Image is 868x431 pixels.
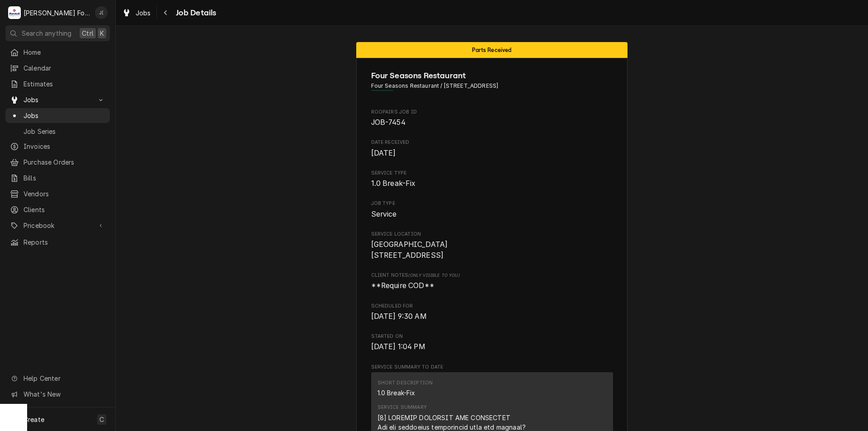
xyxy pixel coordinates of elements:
a: Go to Pricebook [5,218,110,233]
a: Go to Jobs [5,92,110,107]
span: Service Summary To Date [371,364,613,371]
a: Jobs [118,5,155,20]
span: Jobs [24,95,92,104]
span: [object Object] [371,280,613,291]
a: Jobs [5,108,110,123]
div: Job Type [371,200,613,219]
a: Calendar [5,61,110,76]
div: Status [356,42,627,58]
span: Clients [24,205,105,214]
div: Date Received [371,139,613,158]
span: Scheduled For [371,303,613,310]
span: Started On [371,341,613,352]
span: Scheduled For [371,311,613,322]
span: K [100,28,104,38]
div: J( [95,6,108,19]
button: Search anythingCtrlK [5,25,110,41]
div: Service Type [371,170,613,189]
span: Roopairs Job ID [371,117,613,128]
a: Go to Help Center [5,371,110,386]
span: Name [371,70,613,82]
span: Jobs [24,111,105,120]
span: Jobs [136,8,151,18]
div: Service Location [371,231,613,261]
span: Purchase Orders [24,157,105,167]
div: 1.0 Break-Fix [377,388,415,398]
div: Started On [371,333,613,352]
span: Roopairs Job ID [371,109,613,116]
span: [DATE] 9:30 AM [371,312,427,321]
button: Navigate back [159,5,173,20]
span: (Only Visible to You) [408,273,459,278]
span: Home [24,47,105,57]
span: JOB-7454 [371,118,406,127]
span: Service Type [371,170,613,177]
div: Client Information [371,70,613,97]
a: Vendors [5,186,110,201]
span: 1.0 Break-Fix [371,179,416,188]
a: Go to What's New [5,387,110,402]
a: Clients [5,202,110,217]
span: Date Received [371,139,613,146]
a: Home [5,45,110,60]
a: Estimates [5,76,110,91]
span: Address [371,82,613,90]
span: Service [371,210,397,218]
div: Short Description [377,379,433,387]
a: Job Series [5,124,110,139]
div: [object Object] [371,272,613,291]
span: Estimates [24,79,105,89]
span: Invoices [24,142,105,151]
span: Reports [24,237,105,247]
span: Create [24,416,44,423]
a: Bills [5,171,110,185]
a: Reports [5,235,110,250]
span: Service Location [371,239,613,260]
span: Service Type [371,178,613,189]
div: Scheduled For [371,303,613,322]
span: Ctrl [82,28,94,38]
span: What's New [24,389,104,399]
span: Pricebook [24,221,92,230]
span: [DATE] 1:04 PM [371,342,425,351]
span: Service Location [371,231,613,238]
div: M [8,6,21,19]
a: Purchase Orders [5,155,110,170]
span: Search anything [22,28,71,38]
span: [GEOGRAPHIC_DATA] [STREET_ADDRESS] [371,240,448,260]
span: Date Received [371,148,613,159]
span: C [99,415,104,424]
span: [DATE] [371,149,396,157]
span: Bills [24,173,105,183]
span: Vendors [24,189,105,199]
span: Client Notes [371,272,613,279]
span: Started On [371,333,613,340]
a: Invoices [5,139,110,154]
span: Job Series [24,127,105,136]
span: Parts Received [472,47,511,53]
div: Marshall Food Equipment Service's Avatar [8,6,21,19]
span: Job Type [371,209,613,220]
span: Job Details [173,7,217,19]
div: Roopairs Job ID [371,109,613,128]
span: Calendar [24,63,105,73]
div: Service Summary [377,404,427,411]
span: Help Center [24,374,104,383]
div: [PERSON_NAME] Food Equipment Service [24,8,90,18]
div: Jeff Debigare (109)'s Avatar [95,6,108,19]
span: Job Type [371,200,613,207]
